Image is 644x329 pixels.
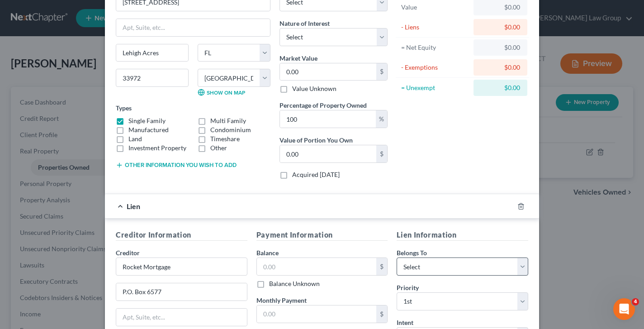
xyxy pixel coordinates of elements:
label: Land [128,134,142,143]
button: Other information you wish to add [116,162,237,169]
div: $0.00 [481,63,520,72]
label: Other [210,143,227,153]
h5: Payment Information [256,229,388,241]
a: Show on Map [198,89,245,96]
label: Single Family [128,116,166,125]
label: Acquired [DATE] [292,170,340,179]
div: $ [376,305,387,323]
div: Value [401,3,469,12]
input: Search creditor by name... [116,257,247,276]
label: Value of Portion You Own [279,135,353,145]
input: 0.00 [257,258,377,275]
input: Apt, Suite, etc... [116,309,247,326]
input: Apt, Suite, etc... [116,19,270,36]
label: Manufactured [128,125,169,134]
span: 4 [632,298,639,305]
input: 0.00 [280,145,376,162]
span: Creditor [116,249,140,257]
span: Priority [397,284,419,291]
input: Enter city... [116,44,188,62]
div: = Unexempt [401,83,469,92]
input: 0.00 [280,110,376,128]
label: Multi Family [210,116,246,125]
div: $0.00 [481,83,520,92]
label: Investment Property [128,143,186,153]
label: Percentage of Property Owned [279,100,367,110]
div: $ [376,145,387,162]
label: Monthly Payment [256,296,307,305]
label: Timeshare [210,134,240,143]
label: Balance Unknown [269,279,320,288]
div: - Exemptions [401,63,469,72]
h5: Creditor Information [116,229,247,241]
span: Lien [127,202,140,210]
div: $0.00 [481,23,520,32]
div: $ [376,63,387,81]
h5: Lien Information [397,229,528,241]
div: $0.00 [481,3,520,12]
label: Types [116,103,132,113]
div: = Net Equity [401,43,469,52]
div: $ [376,258,387,275]
label: Condominium [210,125,251,134]
iframe: Intercom live chat [613,298,635,320]
div: % [376,110,387,128]
input: Enter address... [116,283,247,300]
label: Nature of Interest [279,19,330,28]
label: Value Unknown [292,84,336,93]
input: 0.00 [257,305,377,323]
input: Enter zip... [116,69,189,87]
label: Intent [397,318,413,327]
div: - Liens [401,23,469,32]
label: Balance [256,248,279,257]
label: Market Value [279,53,317,63]
div: $0.00 [481,43,520,52]
input: 0.00 [280,63,376,81]
span: Belongs To [397,249,427,257]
